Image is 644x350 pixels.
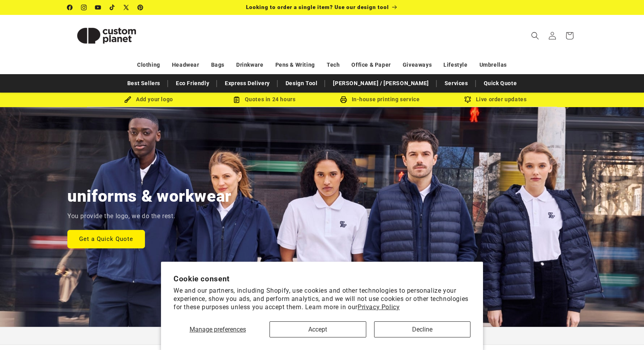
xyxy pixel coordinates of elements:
a: Lifestyle [443,58,467,72]
img: Order updates [464,96,471,103]
div: Add your logo [91,95,206,104]
button: Decline [374,321,470,337]
a: Express Delivery [221,77,274,90]
span: Looking to order a single item? Use our design tool [246,4,389,10]
a: Pens & Writing [275,58,315,72]
div: Quotes in 24 hours [206,95,322,104]
p: You provide the logo, we do the rest. [67,211,175,222]
a: Giveaways [403,58,432,72]
span: Manage preferences [190,326,246,333]
a: Tech [327,58,340,72]
button: Manage preferences [174,321,262,337]
a: Drinkware [236,58,263,72]
div: Live order updates [438,95,553,104]
div: In-house printing service [322,95,438,104]
img: In-house printing [340,96,347,103]
p: We and our partners, including Shopify, use cookies and other technologies to personalize your ex... [174,287,470,311]
img: Order Updates Icon [233,96,240,103]
a: Bags [211,58,224,72]
h2: uniforms & workwear [67,186,232,207]
a: Quick Quote [480,77,521,90]
a: Design Tool [282,77,322,90]
a: [PERSON_NAME] / [PERSON_NAME] [329,77,432,90]
a: Umbrellas [479,58,507,72]
summary: Search [526,27,544,44]
a: Clothing [137,58,160,72]
img: Custom Planet [67,18,146,53]
iframe: Chat Widget [605,312,644,350]
a: Best Sellers [123,77,164,90]
button: Accept [270,321,366,337]
img: Brush Icon [124,96,131,103]
a: Get a Quick Quote [67,230,145,248]
a: Office & Paper [351,58,391,72]
a: Headwear [172,58,199,72]
h2: Cookie consent [174,274,470,283]
a: Custom Planet [65,15,149,56]
a: Eco Friendly [172,77,213,90]
a: Services [441,77,472,90]
a: Privacy Policy [358,303,400,311]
